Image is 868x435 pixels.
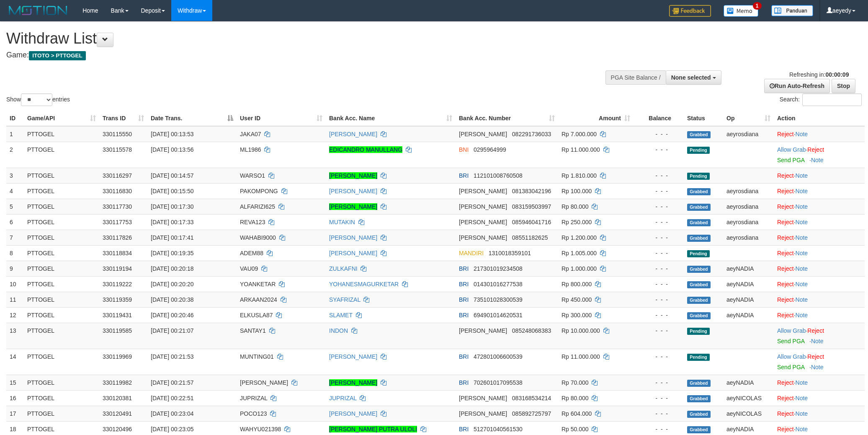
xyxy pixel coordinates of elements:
[456,111,558,126] th: Bank Acc. Number: activate to sort column ascending
[240,250,263,256] span: ADEM88
[687,380,711,387] span: Grabbed
[774,276,865,292] td: ·
[825,71,849,78] strong: 00:00:09
[151,188,193,194] span: [DATE] 00:15:50
[512,410,551,417] span: Copy 085892725797 to clipboard
[723,111,774,126] th: Op: activate to sort column ascending
[723,261,774,276] td: aeyNADIA
[24,292,99,307] td: PTTOGEL
[561,395,589,401] span: Rp 80.000
[687,147,710,154] span: Pending
[103,265,132,272] span: 330119194
[771,5,813,16] img: panduan.png
[459,172,469,179] span: BRI
[777,426,794,432] a: Reject
[151,379,193,386] span: [DATE] 00:21:57
[724,5,759,17] img: Button%20Memo.svg
[796,265,808,272] a: Note
[240,281,276,287] span: YOANKETAR
[637,280,680,288] div: - - -
[474,353,523,360] span: Copy 472801006600539 to clipboard
[723,292,774,307] td: aeyNADIA
[774,199,865,214] td: ·
[512,327,551,334] span: Copy 085248068383 to clipboard
[796,234,808,241] a: Note
[103,172,132,179] span: 330116297
[6,126,24,142] td: 1
[151,219,193,225] span: [DATE] 00:17:33
[24,349,99,375] td: PTTOGEL
[774,111,865,126] th: Action
[669,5,711,17] img: Feedback.jpg
[605,70,666,85] div: PGA Site Balance /
[777,353,807,360] span: ·
[474,379,523,386] span: Copy 702601017095538 to clipboard
[240,188,278,194] span: PAKOMPONG
[687,250,710,257] span: Pending
[561,410,592,417] span: Rp 604.000
[326,111,456,126] th: Bank Acc. Name: activate to sort column ascending
[240,203,275,210] span: ALFARIZI625
[329,146,402,153] a: EDICANDRO MANULLANG
[6,168,24,183] td: 3
[329,188,377,194] a: [PERSON_NAME]
[561,172,597,179] span: Rp 1.810.000
[687,173,710,180] span: Pending
[777,172,794,179] a: Reject
[329,172,377,179] a: [PERSON_NAME]
[103,281,132,287] span: 330119222
[151,353,193,360] span: [DATE] 00:21:53
[774,183,865,199] td: ·
[459,379,469,386] span: BRI
[512,234,548,241] span: Copy 08551182625 to clipboard
[240,353,274,360] span: MUNTING01
[24,199,99,214] td: PTTOGEL
[777,131,794,137] a: Reject
[329,410,377,417] a: [PERSON_NAME]
[240,265,258,272] span: VAU09
[796,296,808,303] a: Note
[459,250,484,256] span: MANDIRI
[774,168,865,183] td: ·
[561,131,597,137] span: Rp 7.000.000
[774,292,865,307] td: ·
[151,203,193,210] span: [DATE] 00:17:30
[512,188,551,194] span: Copy 081383042196 to clipboard
[512,131,551,137] span: Copy 082291736033 to clipboard
[240,395,268,401] span: JUPRIZAL
[103,250,132,256] span: 330118834
[753,2,762,10] span: 1
[637,171,680,180] div: - - -
[774,390,865,406] td: ·
[796,379,808,386] a: Note
[6,111,24,126] th: ID
[24,245,99,261] td: PTTOGEL
[777,395,794,401] a: Reject
[774,214,865,230] td: ·
[459,203,507,210] span: [PERSON_NAME]
[103,296,132,303] span: 330119359
[459,281,469,287] span: BRI
[634,111,684,126] th: Balance
[329,312,353,318] a: SLAMET
[6,261,24,276] td: 9
[459,146,469,153] span: BNI
[459,312,469,318] span: BRI
[687,131,711,138] span: Grabbed
[637,425,680,433] div: - - -
[240,172,265,179] span: WARSO1
[637,130,680,138] div: - - -
[687,188,711,195] span: Grabbed
[637,202,680,211] div: - - -
[687,235,711,242] span: Grabbed
[561,281,592,287] span: Rp 800.000
[151,250,193,256] span: [DATE] 00:19:35
[6,183,24,199] td: 4
[723,406,774,421] td: aeyNICOLAS
[24,168,99,183] td: PTTOGEL
[796,395,808,401] a: Note
[637,409,680,418] div: - - -
[329,395,357,401] a: JUPRIZAL
[151,131,193,137] span: [DATE] 00:13:53
[240,131,261,137] span: JAKA07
